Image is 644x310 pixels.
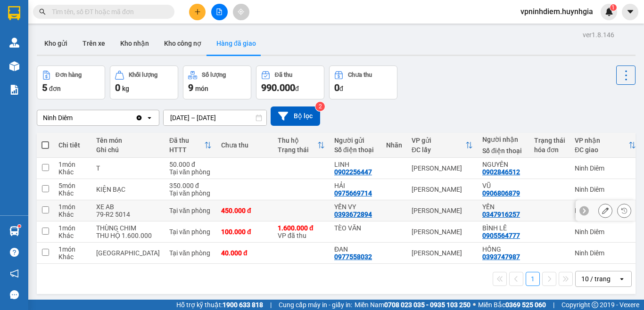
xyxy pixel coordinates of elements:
[334,189,372,197] div: 0975669714
[482,232,520,239] div: 0905564777
[261,82,295,93] span: 990.000
[58,168,87,176] div: Khác
[9,226,19,236] img: warehouse-icon
[129,72,157,78] div: Khối lượng
[58,253,87,261] div: Khác
[238,8,244,15] span: aim
[49,85,61,92] span: đơn
[329,65,397,99] button: Chưa thu0đ
[334,161,377,168] div: LINH
[610,4,617,11] sup: 1
[37,32,75,55] button: Kho gửi
[534,146,565,154] div: hóa đơn
[221,228,268,236] div: 100.000 đ
[278,224,325,239] div: VP đã thu
[110,65,178,99] button: Khối lượng0kg
[482,224,525,232] div: BÌNH LÊ
[9,38,19,48] img: warehouse-icon
[278,137,317,144] div: Thu hộ
[96,224,160,232] div: THÙNG CHIM
[575,228,636,236] div: Ninh Diêm
[10,248,19,257] span: question-circle
[10,269,19,278] span: notification
[115,82,120,93] span: 0
[169,146,204,154] div: HTTT
[278,224,325,232] div: 1.600.000 đ
[526,272,540,286] button: 1
[626,8,635,16] span: caret-down
[384,301,471,309] strong: 0708 023 035 - 0935 103 250
[534,137,565,144] div: Trạng thái
[581,274,611,284] div: 10 / trang
[482,147,525,155] div: Số điện thoại
[194,8,201,15] span: plus
[18,225,21,228] sup: 1
[334,203,377,211] div: YẾN VY
[216,8,223,15] span: file-add
[334,224,377,232] div: TÈO VĂN
[412,186,473,193] div: [PERSON_NAME]
[334,168,372,176] div: 0902256447
[58,141,87,149] div: Chi tiết
[169,161,212,168] div: 50.000 đ
[10,290,19,299] span: message
[223,301,263,309] strong: 1900 633 818
[478,300,546,310] span: Miền Bắc
[42,82,47,93] span: 5
[37,65,105,99] button: Đơn hàng5đơn
[482,253,520,261] div: 0393747987
[482,161,525,168] div: NGUYÊN
[96,146,160,154] div: Ghi chú
[56,72,82,78] div: Đơn hàng
[575,207,636,214] div: Ninh Diêm
[96,203,160,211] div: XE AB
[611,4,615,11] span: 1
[96,249,160,257] div: TX
[412,164,473,172] div: [PERSON_NAME]
[583,30,614,40] div: ver 1.8.146
[221,141,268,149] div: Chưa thu
[96,137,160,144] div: Tên món
[58,224,87,232] div: 1 món
[211,4,228,20] button: file-add
[176,300,263,310] span: Hỗ trợ kỹ thuật:
[348,72,372,78] div: Chưa thu
[8,6,20,20] img: logo-vxr
[412,146,465,154] div: ĐC lấy
[482,203,525,211] div: YẾN
[278,146,317,154] div: Trạng thái
[334,82,339,93] span: 0
[482,182,525,189] div: VŨ
[482,168,520,176] div: 0902846512
[58,189,87,197] div: Khác
[169,137,204,144] div: Đã thu
[96,211,160,218] div: 79-R2 5014
[165,133,216,158] th: Toggle SortBy
[52,7,163,17] input: Tìm tên, số ĐT hoặc mã đơn
[598,204,612,218] div: Sửa đơn hàng
[505,301,546,309] strong: 0369 525 060
[482,245,525,253] div: HỒNG
[169,249,212,257] div: Tại văn phòng
[618,275,626,283] svg: open
[570,133,641,158] th: Toggle SortBy
[221,249,268,257] div: 40.000 đ
[482,136,525,143] div: Người nhận
[146,114,153,122] svg: open
[575,249,636,257] div: Ninh Diêm
[58,161,87,168] div: 1 món
[96,164,160,172] div: T
[386,141,402,149] div: Nhãn
[58,232,87,239] div: Khác
[169,207,212,214] div: Tại văn phòng
[256,65,324,99] button: Đã thu990.000đ
[275,72,292,78] div: Đã thu
[622,4,638,20] button: caret-down
[271,106,320,126] button: Bộ lọc
[169,189,212,197] div: Tại văn phòng
[188,82,193,93] span: 9
[334,211,372,218] div: 0393672894
[334,146,377,154] div: Số điện thoại
[334,245,377,253] div: ĐAN
[202,72,226,78] div: Số lượng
